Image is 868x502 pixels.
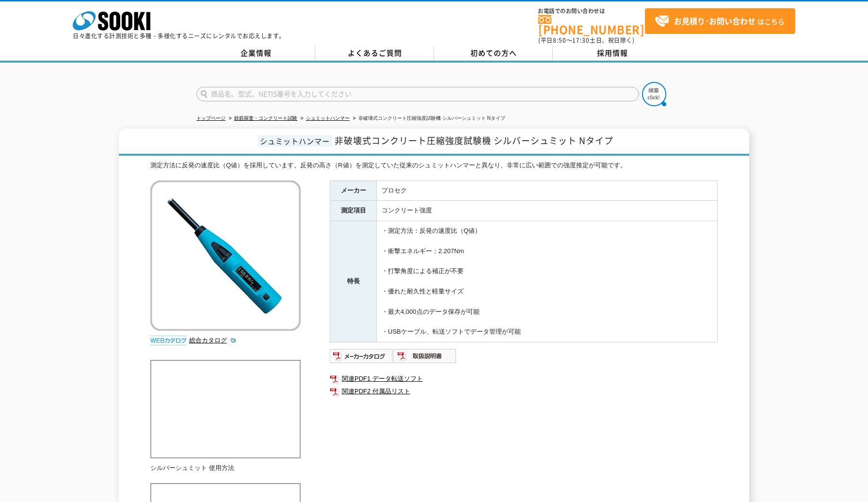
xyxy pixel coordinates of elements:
p: 日々進化する計測技術と多種・多様化するニーズにレンタルでお応えします。 [73,33,285,39]
td: コンクリート強度 [377,201,718,221]
span: 8:50 [553,36,566,45]
span: 初めての方へ [470,48,517,58]
img: メーカーカタログ [330,348,393,364]
th: 測定項目 [330,201,377,221]
a: 初めての方へ [434,46,553,61]
a: 鉄筋探査・コンクリート試験 [234,115,297,121]
span: 非破壊式コンクリート圧縮強度試験機 シルバーシュミット Nタイプ [335,134,613,147]
a: 取扱説明書 [393,355,457,362]
a: メーカーカタログ [330,355,393,362]
li: 非破壊式コンクリート圧縮強度試験機 シルバーシュミット Nタイプ [351,113,505,124]
a: 採用情報 [553,46,672,61]
td: ・測定方法：反発の速度比（Q値） ・衝撃エネルギー：2.207Nm ・打撃角度による補正が不要 ・優れた耐久性と軽量サイズ ・最大4,000点のデータ保存が可能 ・USBケーブル、転送ソフトでデ... [377,221,718,342]
a: 企業情報 [196,46,315,61]
p: シルバーシュミット 使用方法 [150,463,301,473]
a: お見積り･お問い合わせはこちら [645,8,795,34]
a: シュミットハンマー [306,115,350,121]
img: webカタログ [150,336,187,345]
span: お電話でのお問い合わせは [538,8,645,14]
a: よくあるご質問 [315,46,434,61]
span: シュミットハンマー [257,135,332,146]
img: 取扱説明書 [393,348,457,364]
span: 17:30 [572,36,590,45]
a: 関連PDF1 データ転送ソフト [330,372,718,385]
a: 総合カタログ [189,337,237,344]
th: メーカー [330,180,377,201]
img: 非破壊式コンクリート圧縮強度試験機 シルバーシュミット Nタイプ [150,180,301,331]
a: 関連PDF2 付属品リスト [330,385,718,398]
strong: お見積り･お問い合わせ [674,15,755,27]
span: はこちら [655,14,785,29]
td: プロセク [377,180,718,201]
a: トップページ [196,115,225,121]
span: (平日 ～ 土日、祝日除く) [538,36,634,45]
div: 測定方法に反発の速度比（Q値）を採用しています。反発の高さ（R値）を測定していた従来のシュミットハンマーと異なり、非常に広い範囲での強度推定が可能です。 [150,161,718,171]
input: 商品名、型式、NETIS番号を入力してください [196,87,639,101]
img: btn_search.png [642,82,666,106]
a: [PHONE_NUMBER] [538,15,645,35]
th: 特長 [330,221,377,342]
